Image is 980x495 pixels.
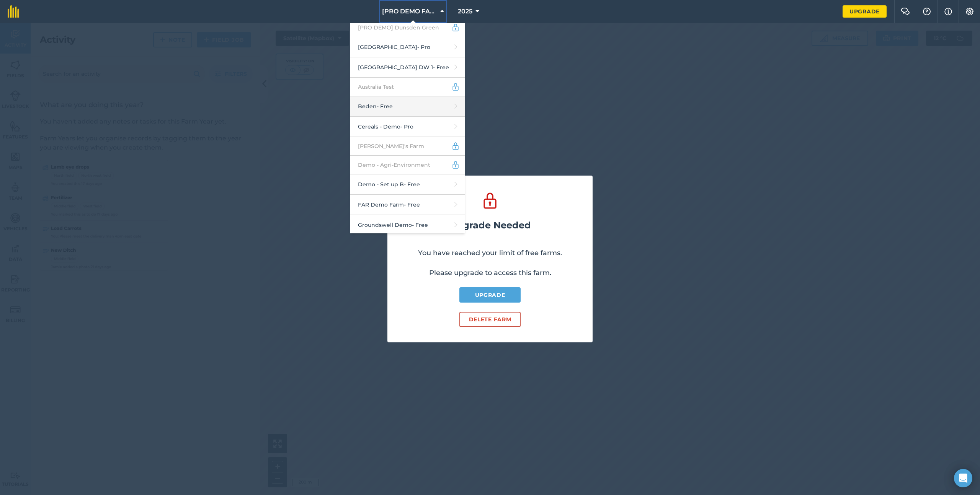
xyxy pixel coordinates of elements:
[451,160,460,169] img: svg+xml;base64,PD94bWwgdmVyc2lvbj0iMS4wIiBlbmNvZGluZz0idXRmLTgiPz4KPCEtLSBHZW5lcmF0b3I6IEFkb2JlIE...
[954,469,972,487] div: Open Intercom Messenger
[350,156,465,174] a: Demo - Agri-Environment
[350,37,465,57] a: [GEOGRAPHIC_DATA]- Pro
[350,78,465,96] a: Australia Test
[382,7,437,16] span: [PRO DEMO FARM] - Home
[458,7,472,16] span: 2025
[350,57,465,78] a: [GEOGRAPHIC_DATA] DW 1- Free
[922,8,931,15] img: A question mark icon
[944,7,952,16] img: svg+xml;base64,PHN2ZyB4bWxucz0iaHR0cDovL3d3dy53My5vcmcvMjAwMC9zdmciIHdpZHRoPSIxNyIgaGVpZ2h0PSIxNy...
[451,23,460,32] img: svg+xml;base64,PD94bWwgdmVyc2lvbj0iMS4wIiBlbmNvZGluZz0idXRmLTgiPz4KPCEtLSBHZW5lcmF0b3I6IEFkb2JlIE...
[8,5,19,18] img: fieldmargin Logo
[449,220,531,231] h2: Upgrade Needed
[350,137,465,156] a: [PERSON_NAME]'s Farm
[451,142,460,151] img: svg+xml;base64,PD94bWwgdmVyc2lvbj0iMS4wIiBlbmNvZGluZz0idXRmLTgiPz4KPCEtLSBHZW5lcmF0b3I6IEFkb2JlIE...
[350,117,465,137] a: Cereals - Demo- Pro
[350,215,465,235] a: Groundswell Demo- Free
[451,82,460,91] img: svg+xml;base64,PD94bWwgdmVyc2lvbj0iMS4wIiBlbmNvZGluZz0idXRmLTgiPz4KPCEtLSBHZW5lcmF0b3I6IEFkb2JlIE...
[350,195,465,215] a: FAR Demo Farm- Free
[843,5,887,18] a: Upgrade
[459,312,521,327] button: Delete farm
[459,287,521,303] a: Upgrade
[350,96,465,117] a: Beden- Free
[350,174,465,195] a: Demo - Set up B- Free
[901,8,910,15] img: Two speech bubbles overlapping with the left bubble in the forefront
[429,267,551,278] p: Please upgrade to access this farm.
[965,8,974,15] img: A cog icon
[418,247,562,258] p: You have reached your limit of free farms.
[350,18,465,37] a: [PRO DEMO] Dunsden Green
